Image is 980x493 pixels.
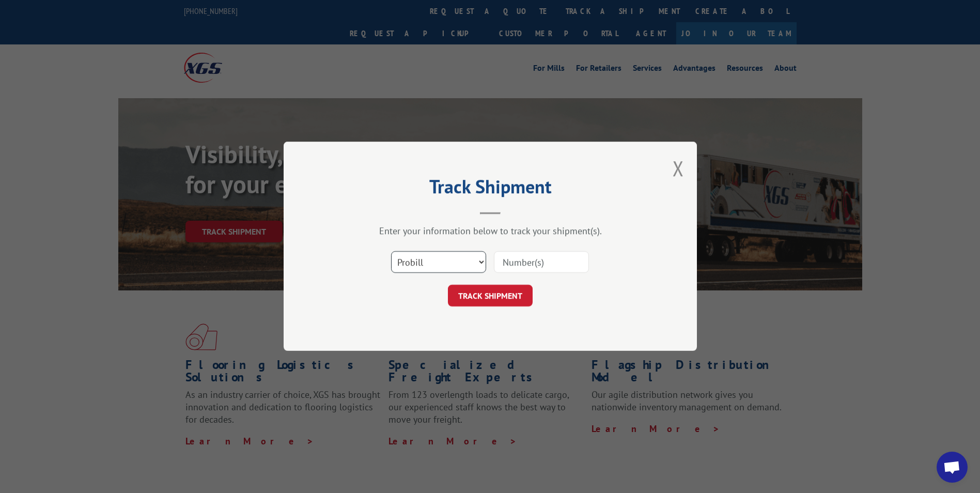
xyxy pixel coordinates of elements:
[937,452,968,483] a: Open chat
[494,252,589,273] input: Number(s)
[335,179,645,199] h2: Track Shipment
[448,285,533,307] button: TRACK SHIPMENT
[673,155,684,182] button: Close modal
[335,225,645,237] div: Enter your information below to track your shipment(s).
